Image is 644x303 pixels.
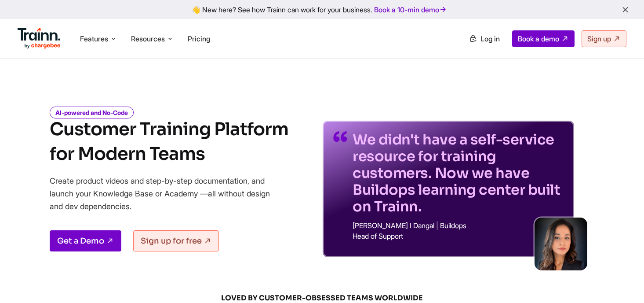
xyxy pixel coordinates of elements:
p: We didn't have a self-service resource for training customers. Now we have Buildops learning cent... [353,131,564,215]
a: Book a 10-min demo [372,4,449,16]
p: Head of Support [353,233,564,240]
img: Trainn Logo [18,28,61,49]
h1: Customer Training Platform for Modern Teams [50,117,288,166]
span: Features [80,34,108,44]
span: Sign up [587,34,611,43]
span: Log in [480,34,500,43]
p: Create product videos and step-by-step documentation, and launch your Knowledge Base or Academy —... [50,174,283,213]
a: Pricing [188,34,210,43]
i: AI-powered and No-Code [50,107,134,118]
a: Sign up [582,30,626,47]
a: Sign up for free [133,230,219,251]
img: sabina-buildops.d2e8138.png [535,218,587,270]
span: LOVED BY CUSTOMER-OBSESSED TEAMS WORLDWIDE [111,293,533,303]
img: quotes-purple.41a7099.svg [333,131,347,142]
p: [PERSON_NAME] I Dangal | Buildops [353,222,564,229]
span: Book a demo [518,34,559,43]
a: Get a Demo [50,230,121,251]
a: Log in [464,31,505,47]
div: 👋 New here? See how Trainn can work for your business. [5,5,639,14]
a: Book a demo [512,30,575,47]
span: Resources [131,34,165,44]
